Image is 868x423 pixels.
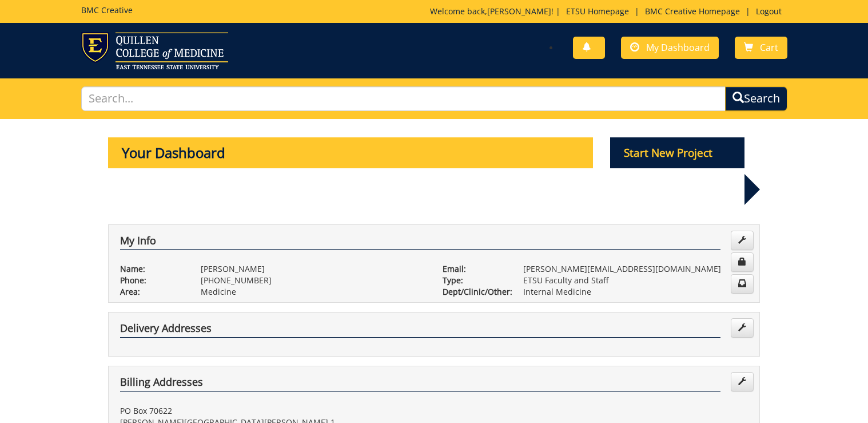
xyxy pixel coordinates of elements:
[731,318,754,338] a: Edit Addresses
[120,263,184,275] p: Name:
[621,37,719,59] a: My Dashboard
[81,32,228,69] img: ETSU logo
[120,377,720,392] h4: Billing Addresses
[120,275,184,286] p: Phone:
[731,252,754,272] a: Change Password
[430,6,787,17] p: Welcome back, ! | | |
[731,274,754,294] a: Change Communication Preferences
[610,148,745,159] a: Start New Project
[81,6,133,14] h5: BMC Creative
[523,275,748,286] p: ETSU Faculty and Staff
[443,286,506,298] p: Dept/Clinic/Other:
[735,37,787,59] a: Cart
[201,275,425,286] p: [PHONE_NUMBER]
[731,231,754,250] a: Edit Info
[725,86,787,111] button: Search
[120,323,720,338] h4: Delivery Addresses
[120,405,425,417] p: PO Box 70622
[120,235,720,250] h4: My Info
[523,263,748,275] p: [PERSON_NAME][EMAIL_ADDRESS][DOMAIN_NAME]
[560,6,635,17] a: ETSU Homepage
[201,263,425,275] p: [PERSON_NAME]
[610,137,745,168] p: Start New Project
[523,286,748,298] p: Internal Medicine
[81,86,726,111] input: Search...
[487,6,551,17] a: [PERSON_NAME]
[443,275,506,286] p: Type:
[750,6,787,17] a: Logout
[201,286,425,298] p: Medicine
[120,286,184,298] p: Area:
[639,6,746,17] a: BMC Creative Homepage
[443,263,506,275] p: Email:
[108,137,593,168] p: Your Dashboard
[731,372,754,392] a: Edit Addresses
[646,41,710,54] span: My Dashboard
[760,41,778,54] span: Cart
